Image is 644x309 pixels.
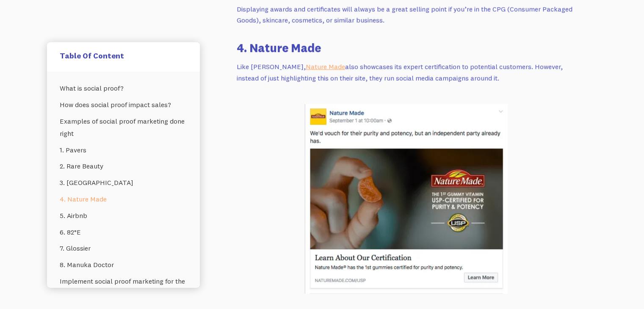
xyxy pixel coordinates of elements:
p: Displaying awards and certificates will always be a great selling point if you’re in the CPG (Con... [237,3,575,26]
a: 3. [GEOGRAPHIC_DATA] [60,174,187,191]
h5: Table Of Content [60,51,187,61]
a: 4. Nature Made [60,191,187,207]
a: How does social proof impact sales? [60,97,187,113]
a: 1. Pavers [60,142,187,158]
img: Social proof marketing examples [304,104,508,294]
a: 8. Manuka Doctor [60,257,187,273]
a: 2. Rare Beauty [60,158,187,174]
a: 5. Airbnb [60,207,187,224]
a: Nature Made [306,62,345,71]
a: Implement social proof marketing for the win! [60,273,187,302]
a: 7. Glossier [60,240,187,257]
a: Examples of social proof marketing done right [60,113,187,142]
a: What is social proof? [60,80,187,97]
a: 6. 82°E [60,224,187,240]
p: Like [PERSON_NAME], also showcases its expert certification to potential customers. However, inst... [237,61,575,83]
h3: 4. Nature Made [237,39,575,56]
